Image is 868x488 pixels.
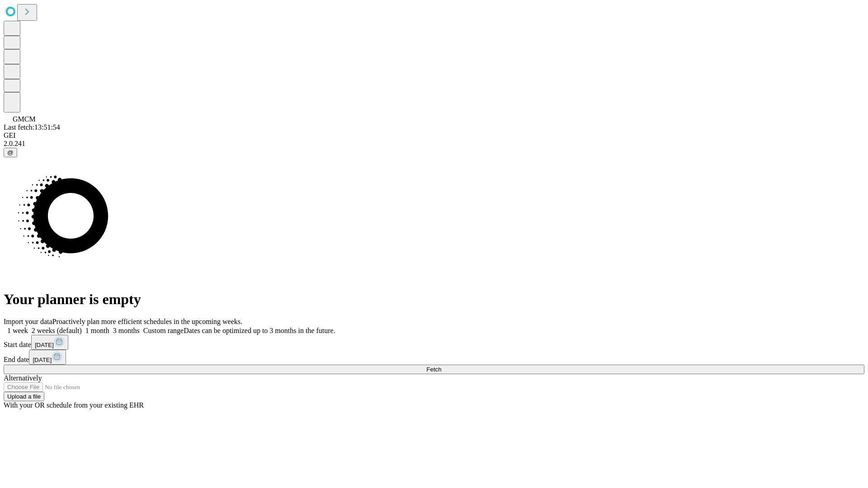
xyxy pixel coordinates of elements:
[29,350,66,365] button: [DATE]
[4,291,864,308] h1: Your planner is empty
[32,327,82,334] span: 2 weeks (default)
[85,327,109,334] span: 1 month
[4,401,144,409] span: With your OR schedule from your existing EHR
[33,357,52,363] span: [DATE]
[7,327,28,334] span: 1 week
[143,327,184,334] span: Custom range
[426,366,441,373] span: Fetch
[4,140,864,148] div: 2.0.241
[52,318,242,325] span: Proactively plan more efficient schedules in the upcoming weeks.
[7,149,14,156] span: @
[4,350,864,365] div: End date
[35,342,54,348] span: [DATE]
[4,148,17,157] button: @
[4,374,42,382] span: Alternatively
[4,318,52,325] span: Import your data
[4,123,60,131] span: Last fetch: 13:51:54
[4,392,44,401] button: Upload a file
[4,131,864,140] div: GEI
[4,365,864,374] button: Fetch
[113,327,140,334] span: 3 months
[13,115,36,123] span: GMCM
[4,335,864,350] div: Start date
[31,335,68,350] button: [DATE]
[184,327,335,334] span: Dates can be optimized up to 3 months in the future.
